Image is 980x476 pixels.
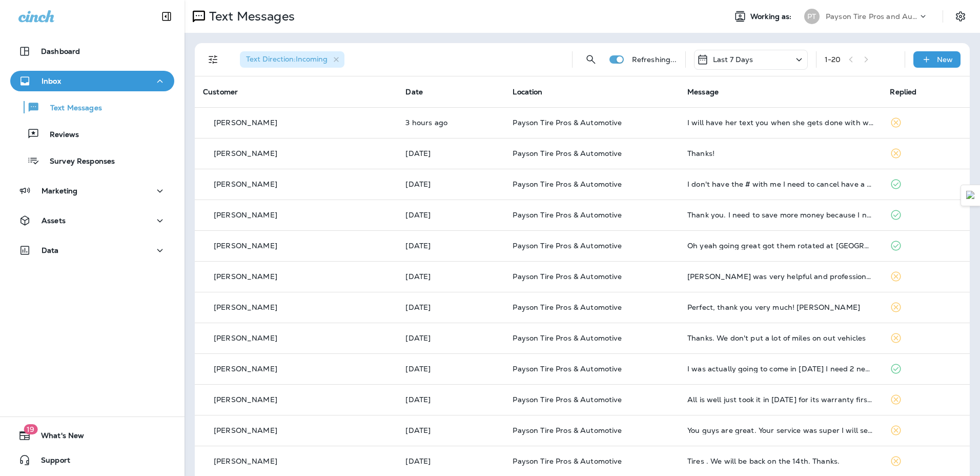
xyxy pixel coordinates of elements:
div: 1 - 20 [825,55,841,64]
div: I will have her text you when she gets done with work, because I'm not sure what her schedule loo... [687,118,873,127]
div: I was actually going to come in today I need 2 new rear tires and a oil change [687,365,873,373]
button: Text Messages [10,96,174,118]
div: I don't have the # with me I need to cancel have a Dr op in PHX [687,180,873,188]
span: Payson Tire Pros & Automotive [513,303,622,312]
span: Payson Tire Pros & Automotive [513,149,622,158]
p: Aug 9, 2025 08:18 AM [405,242,496,250]
span: Payson Tire Pros & Automotive [513,364,622,373]
span: Location [513,87,542,96]
button: Search Messages [581,49,601,70]
p: [PERSON_NAME] [214,365,277,373]
span: Working as: [750,12,794,21]
p: [PERSON_NAME] [214,118,277,127]
p: Aug 7, 2025 05:40 AM [405,457,496,465]
div: All is well just took it in yesterday for its warranty first 7500 service at Chapman [687,395,873,404]
div: Coy was very helpful and professional. The problem was fixed and I am happy with the results. I w... [687,272,873,281]
button: Data [10,240,174,261]
p: [PERSON_NAME] [214,180,277,188]
span: Payson Tire Pros & Automotive [513,180,622,189]
button: Settings [951,7,970,26]
div: Tires . We will be back on the 14th. Thanks. [687,457,873,465]
p: Text Messages [205,9,295,24]
button: Support [10,450,174,470]
p: Aug 12, 2025 10:35 AM [405,118,496,127]
p: Assets [42,216,66,225]
img: Detect Auto [966,191,975,200]
p: [PERSON_NAME] [214,334,277,342]
div: Oh yeah going great got them rotated at Subaru when I got my oil changed 2k miles ago I still nee... [687,242,873,250]
p: [PERSON_NAME] [214,272,277,281]
p: Aug 7, 2025 07:25 AM [405,426,496,434]
span: Message [687,87,719,96]
p: [PERSON_NAME] [214,457,277,465]
span: Date [405,87,423,96]
button: Filters [203,49,223,70]
span: Payson Tire Pros & Automotive [513,426,622,435]
p: Text Messages [40,104,102,113]
p: [PERSON_NAME] [214,149,277,157]
span: Payson Tire Pros & Automotive [513,333,622,343]
span: What's New [31,431,84,444]
div: Thank you. I need to save more money because I need new tires on the front with balancing and a w... [687,211,873,219]
p: Marketing [42,187,77,195]
p: Aug 7, 2025 08:27 AM [405,395,496,404]
button: Reviews [10,123,174,145]
p: Dashboard [41,47,80,55]
span: Customer [203,87,238,96]
p: [PERSON_NAME] [214,395,277,404]
span: Payson Tire Pros & Automotive [513,118,622,127]
p: New [937,55,953,64]
button: Assets [10,210,174,231]
span: Payson Tire Pros & Automotive [513,272,622,281]
p: [PERSON_NAME] [214,211,277,219]
p: [PERSON_NAME] [214,426,277,434]
p: Reviews [39,130,79,140]
p: Aug 8, 2025 08:34 AM [405,334,496,342]
span: Replied [890,87,916,96]
button: 19What's New [10,425,174,446]
div: Text Direction:Incoming [240,51,344,68]
button: Marketing [10,181,174,201]
span: Payson Tire Pros & Automotive [513,457,622,466]
span: Payson Tire Pros & Automotive [513,241,622,250]
button: Survey Responses [10,150,174,171]
p: Aug 10, 2025 08:40 AM [405,211,496,219]
span: 19 [24,424,37,434]
p: Data [42,246,59,254]
p: Last 7 Days [713,55,753,64]
div: Thanks! [687,149,873,157]
div: Perfect, thank you very much! Brent [687,303,873,311]
span: Payson Tire Pros & Automotive [513,210,622,220]
p: Aug 8, 2025 08:25 AM [405,365,496,373]
p: Aug 11, 2025 11:36 AM [405,149,496,157]
button: Collapse Sidebar [152,6,181,27]
button: Dashboard [10,41,174,62]
p: Inbox [42,77,61,85]
div: PT [804,9,820,24]
p: [PERSON_NAME] [214,303,277,311]
p: Survey Responses [39,157,115,167]
span: Payson Tire Pros & Automotive [513,395,622,404]
p: Aug 8, 2025 01:49 PM [405,272,496,281]
p: Aug 11, 2025 08:29 AM [405,180,496,188]
div: Thanks. We don't put a lot of miles on out vehicles [687,334,873,342]
p: [PERSON_NAME] [214,242,277,250]
p: Aug 8, 2025 01:26 PM [405,303,496,311]
span: Text Direction : Incoming [246,54,328,64]
div: You guys are great. Your service was super I will send a review. [687,426,873,434]
p: Refreshing... [632,55,677,64]
span: Support [31,456,70,468]
p: Payson Tire Pros and Automotive [826,12,918,21]
button: Inbox [10,71,174,91]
